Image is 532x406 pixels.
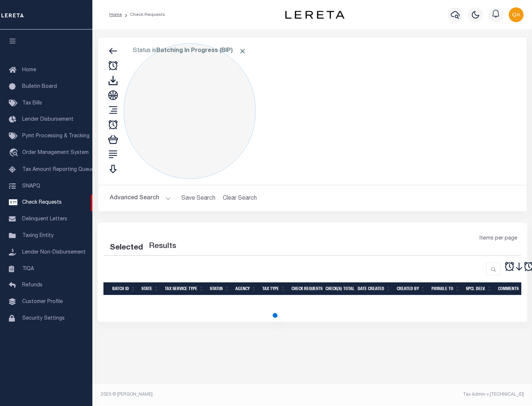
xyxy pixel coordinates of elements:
[22,283,42,288] span: Refunds
[394,282,429,295] th: Created By
[110,191,171,206] button: Advanced Search
[22,217,67,222] span: Delinquent Letters
[22,250,86,255] span: Lender Non-Disbursement
[239,47,246,55] span: Click to Remove
[355,282,394,295] th: Date Created
[109,282,139,295] th: Batch Id
[22,150,89,155] span: Order Management System
[22,134,89,139] span: Pymt Processing & Tracking
[22,299,63,304] span: Customer Profile
[22,84,57,89] span: Bulletin Board
[232,282,259,295] th: Agency
[22,167,94,172] span: Tax Amount Reporting Queue
[156,48,246,54] b: Batching In Progress (BIP)
[509,7,524,22] img: svg+xml;base64,PHN2ZyB4bWxucz0iaHR0cDovL3d3dy53My5vcmcvMjAwMC9zdmciIHBvaW50ZXItZXZlbnRzPSJub25lIi...
[480,235,517,243] span: Items per page
[139,282,162,295] th: State
[495,282,528,295] th: Comments
[109,13,122,17] a: Home
[323,282,355,295] th: Check(s) Total
[22,316,65,321] span: Security Settings
[22,233,54,238] span: Taxing Entity
[22,200,62,205] span: Check Requests
[22,266,34,271] span: TIQA
[149,241,176,252] label: Results
[207,282,232,295] th: Status
[177,191,220,206] button: Save Search
[162,282,207,295] th: Tax Service Type
[220,191,260,206] button: Clear Search
[95,391,313,398] div: 2025 © [PERSON_NAME].
[22,101,42,106] span: Tax Bills
[22,183,40,189] span: SNAPQ
[429,282,463,295] th: Payable To
[124,43,256,179] div: Click to Edit
[289,282,323,295] th: Check Requests
[318,391,524,398] div: Tax Admin v.[TECHNICAL_ID]
[285,11,344,19] img: logo-dark.svg
[122,11,165,18] li: Check Requests
[22,68,36,73] span: Home
[259,282,289,295] th: Tax Type
[22,117,74,122] span: Lender Disbursement
[463,282,495,295] th: Spcl Delv.
[110,242,143,254] div: Selected
[9,148,21,158] i: travel_explore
